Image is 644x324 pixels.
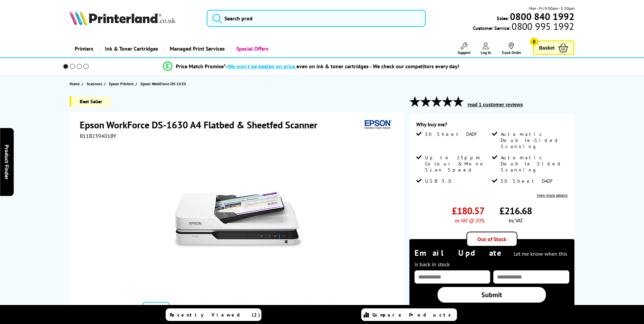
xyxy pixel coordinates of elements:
li: modal_Promise [54,60,569,72]
span: Recently Viewed (2) [170,312,260,318]
img: Printerland Logo [70,10,176,25]
a: Track Order [501,42,521,55]
h1: Epson WorkForce DS-1630 A4 Flatbed & Sheetfed Scanner [80,119,324,131]
span: 0 [530,37,538,46]
span: Basket [539,43,555,52]
span: 50 Sheet DADF [501,178,555,184]
a: Home [70,80,81,87]
a: View more details [537,193,568,198]
button: read 1 customer reviews [465,102,525,108]
span: Automatic Double-Sided Scanning [501,131,566,149]
span: Product Finder [3,145,10,180]
a: Ink & Toner Cartridges [98,40,163,57]
span: Scanners [87,80,102,87]
a: Recently Viewed (2) [166,308,261,321]
img: Epson [362,119,393,131]
span: Customer Service: [473,23,574,31]
span: inc VAT [509,217,523,224]
span: Ink & Toner Cartridges [105,40,158,57]
a: Log In [481,42,491,55]
a: Printerland Logo [70,10,198,26]
img: Epson WorkForce DS-1630 [171,153,305,286]
span: Compare Products [372,312,455,318]
span: Price Match Promise* [176,63,226,70]
span: Epson Printers [109,80,134,87]
a: Special Offers [230,40,274,57]
span: B11B239401BY [80,132,116,139]
span: Home [70,80,80,87]
span: Log In [481,50,491,55]
span: 0800 995 1992 [511,23,574,30]
b: 0800 840 1992 [510,10,574,23]
span: Let me know when this is back in stock [415,250,567,268]
span: We won’t be beaten on price, [228,63,296,70]
span: Best Seller [70,96,111,107]
a: Epson Printers [109,80,135,87]
span: Automatic Double Sided Scanning [501,155,566,173]
div: Out of Stock [466,232,517,247]
a: Epson WorkForce DS-1630 [141,80,188,87]
span: Support [458,50,471,55]
span: USB 3.0 [425,178,452,184]
span: 50 Sheet DADF [425,131,479,137]
a: Compare Products [361,308,457,321]
div: Why buy me? [416,121,568,131]
a: 0800 840 1992 [509,13,574,20]
span: £216.68 [499,204,532,217]
span: Epson WorkForce DS-1630 [141,80,186,87]
span: ex VAT @ 20% [455,217,484,224]
div: Email Update [415,248,569,269]
span: Sales: [497,15,509,21]
a: Scanners [87,80,104,87]
span: Up to 25ppm Colour & Mono Scan Speed [425,155,490,173]
a: Submit [438,287,546,303]
a: Managed Print Services [163,40,230,57]
input: Search prod [207,10,426,27]
a: Printers [70,40,98,57]
span: Mon - Fri 9:00am - 5:30pm [529,5,574,12]
span: £180.57 [452,204,484,217]
div: - even on ink & toner cartridges - We check our competitors every day! [226,63,459,70]
a: Basket 0 [533,40,574,55]
a: Support [458,42,471,55]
